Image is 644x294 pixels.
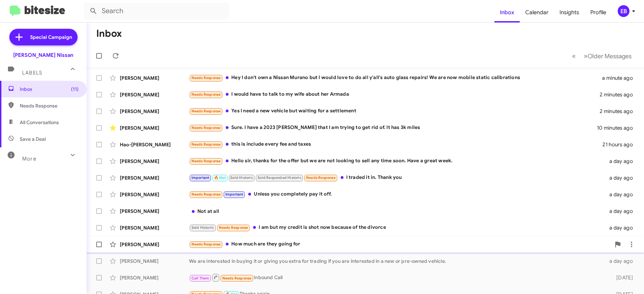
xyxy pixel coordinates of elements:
[606,258,638,265] div: a day ago
[120,191,189,198] div: [PERSON_NAME]
[22,70,42,76] span: Labels
[120,224,189,231] div: [PERSON_NAME]
[96,28,122,39] h1: Inbox
[191,159,221,163] span: Needs Response
[612,5,636,17] button: EB
[189,190,606,198] div: Unless you completely pay it off.
[306,175,336,180] span: Needs Response
[258,175,302,180] span: Sold Responded Historic
[191,175,209,180] span: Important
[222,276,252,280] span: Needs Response
[189,224,606,232] div: I am but my credit is shot now because of the divorce
[191,276,209,280] span: Call Them
[214,175,226,180] span: 🔥 Hot
[568,49,580,63] button: Previous
[20,102,79,109] span: Needs Response
[230,175,253,180] span: Sold Historic
[606,174,638,181] div: a day ago
[189,124,597,132] div: Sure. I have a 2023 [PERSON_NAME] that I am trying to get rid of. It has 3k miles
[120,75,189,81] div: [PERSON_NAME]
[584,52,588,60] span: »
[494,2,520,23] a: Inbox
[20,86,79,93] span: Inbox
[120,124,189,131] div: [PERSON_NAME]
[189,258,606,265] div: We are interested in buying it or giving you extra for trading if you are interested in a new or ...
[9,29,78,45] a: Special Campaign
[606,191,638,198] div: a day ago
[554,2,585,23] a: Insights
[585,2,612,23] a: Profile
[22,156,36,162] span: More
[189,107,600,115] div: Yes I need a new vehicle but waiting for a settlement
[189,90,600,98] div: I would have to talk to my wife about her Armada
[30,34,72,41] span: Special Campaign
[120,108,189,115] div: [PERSON_NAME]
[191,92,221,97] span: Needs Response
[606,224,638,231] div: a day ago
[189,157,606,165] div: Hello sir, thanks for the offer but we are not looking to sell any time soon. Have a great week.
[225,192,243,197] span: Important
[191,242,221,247] span: Needs Response
[580,49,636,63] button: Next
[618,5,629,17] div: EB
[588,52,632,60] span: Older Messages
[606,208,638,215] div: a day ago
[189,140,602,148] div: this is include every fee and taxes
[120,241,189,248] div: [PERSON_NAME]
[191,142,221,147] span: Needs Response
[191,225,214,230] span: Sold Historic
[191,192,221,197] span: Needs Response
[606,158,638,165] div: a day ago
[189,74,602,82] div: Hey I don't own a Nissan Murano but I would love to do all y'all's auto glass repairs! We are now...
[13,52,73,59] div: [PERSON_NAME] Nissan
[20,136,46,142] span: Save a Deal
[189,174,606,182] div: I traded it in. Thank you
[572,52,576,60] span: «
[120,274,189,281] div: [PERSON_NAME]
[597,124,638,131] div: 10 minutes ago
[120,208,189,215] div: [PERSON_NAME]
[602,75,638,81] div: a minute ago
[120,158,189,165] div: [PERSON_NAME]
[84,3,229,19] input: Search
[602,141,638,148] div: 21 hours ago
[600,91,638,98] div: 2 minutes ago
[191,76,221,80] span: Needs Response
[71,86,79,93] span: (11)
[568,49,636,63] nav: Page navigation example
[189,273,606,282] div: Inbound Call
[120,174,189,181] div: [PERSON_NAME]
[520,2,554,23] a: Calendar
[20,119,59,126] span: All Conversations
[600,108,638,115] div: 2 minutes ago
[606,274,638,281] div: [DATE]
[191,109,221,113] span: Needs Response
[120,258,189,265] div: [PERSON_NAME]
[120,141,189,148] div: Hao-[PERSON_NAME]
[189,208,606,215] div: Not at all
[189,240,611,248] div: How much are they going for
[120,91,189,98] div: [PERSON_NAME]
[219,225,248,230] span: Needs Response
[191,126,221,130] span: Needs Response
